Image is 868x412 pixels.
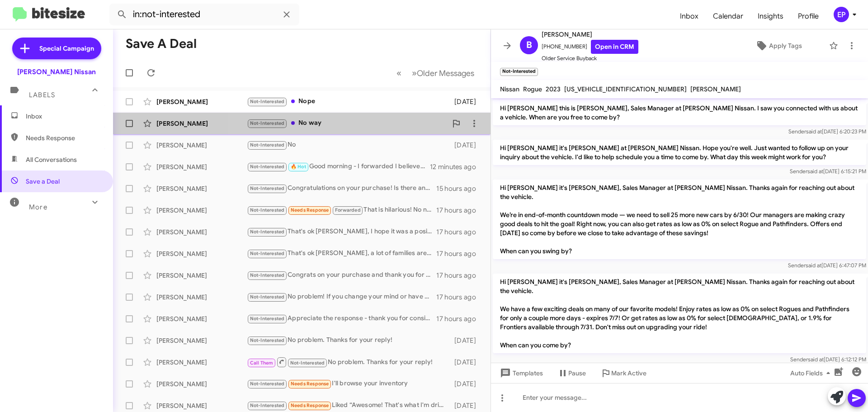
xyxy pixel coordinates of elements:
[156,293,247,302] div: [PERSON_NAME]
[247,270,436,280] div: Congrats on your purchase and thank you for considering us!
[156,227,247,237] div: [PERSON_NAME]
[291,381,329,387] span: Needs Response
[156,314,247,323] div: [PERSON_NAME]
[291,164,306,170] span: 🔥 Hot
[806,262,821,269] span: said at
[783,365,841,381] button: Auto Fields
[430,162,483,171] div: 12 minutes ago
[788,128,866,135] span: Sender [DATE] 6:20:23 PM
[12,38,101,59] a: Special Campaign
[247,205,436,215] div: That is hilarious! No need it was just somebody trying to be funny. I took it as that as well. Th...
[39,44,94,53] span: Special Campaign
[250,360,274,366] span: Call Them
[250,142,285,148] span: Not-Interested
[250,120,285,126] span: Not-Interested
[493,140,866,165] p: Hi [PERSON_NAME] it's [PERSON_NAME] at [PERSON_NAME] Nissan. Hope you're well. Just wanted to fol...
[568,365,586,381] span: Pause
[450,141,483,150] div: [DATE]
[247,400,450,411] div: Liked “Awesome! That's what I'm driving now and love it too. Glad you are enjoying it. We'll be h...
[542,54,638,63] span: Older Service Buyback
[250,229,285,235] span: Not-Interested
[593,365,654,381] button: Mark Active
[156,119,247,128] div: [PERSON_NAME]
[450,358,483,367] div: [DATE]
[790,365,834,381] span: Auto Fields
[450,336,483,345] div: [DATE]
[826,7,858,22] button: EP
[808,356,824,363] span: said at
[790,168,866,175] span: Sender [DATE] 6:15:21 PM
[417,68,474,78] span: Older Messages
[156,206,247,215] div: [PERSON_NAME]
[290,360,325,366] span: Not-Interested
[156,271,247,280] div: [PERSON_NAME]
[250,164,285,170] span: Not-Interested
[247,379,450,389] div: I'll browse your inventory
[250,99,285,104] span: Not-Interested
[247,335,450,346] div: No problem. Thanks for your reply!
[250,403,285,408] span: Not-Interested
[250,185,285,191] span: Not-Interested
[493,274,866,353] p: Hi [PERSON_NAME] it's [PERSON_NAME], Sales Manager at [PERSON_NAME] Nissan. Thanks again for reac...
[291,207,329,213] span: Needs Response
[247,356,450,368] div: No problem. Thanks for your reply!
[673,3,706,29] span: Inbox
[498,365,543,381] span: Templates
[156,249,247,258] div: [PERSON_NAME]
[790,356,866,363] span: Sender [DATE] 6:12:12 PM
[247,118,447,128] div: No way
[250,316,285,322] span: Not-Interested
[391,64,407,82] button: Previous
[247,248,436,259] div: That's ok [PERSON_NAME], a lot of families are struggling right now - things are getting better s...
[706,3,750,29] a: Calendar
[26,177,60,186] span: Save a Deal
[247,140,450,150] div: No
[250,207,285,213] span: Not-Interested
[17,67,96,76] div: [PERSON_NAME] Nissan
[788,262,866,269] span: Sender [DATE] 6:47:07 PM
[500,68,538,76] small: Not-Interested
[791,3,826,29] span: Profile
[591,40,638,54] a: Open in CRM
[436,314,483,323] div: 17 hours ago
[500,85,519,93] span: Nissan
[436,293,483,302] div: 17 hours ago
[750,3,791,29] span: Insights
[436,271,483,280] div: 17 hours ago
[156,184,247,193] div: [PERSON_NAME]
[156,141,247,150] div: [PERSON_NAME]
[156,162,247,171] div: [PERSON_NAME]
[450,401,483,410] div: [DATE]
[247,227,436,237] div: That's ok [PERSON_NAME], I hope it was a positive ownership experience and appreciate your respon...
[250,251,285,256] span: Not-Interested
[392,64,480,82] nav: Page navigation example
[493,100,866,125] p: Hi [PERSON_NAME] this is [PERSON_NAME], Sales Manager at [PERSON_NAME] Nissan. I saw you connecte...
[250,381,285,387] span: Not-Interested
[493,180,866,259] p: Hi [PERSON_NAME] it's [PERSON_NAME], Sales Manager at [PERSON_NAME] Nissan. Thanks again for reac...
[564,85,687,93] span: [US_VEHICLE_IDENTIFICATION_NUMBER]
[250,272,285,278] span: Not-Interested
[156,379,247,388] div: [PERSON_NAME]
[29,91,55,99] span: Labels
[834,7,849,22] div: EP
[156,358,247,367] div: [PERSON_NAME]
[406,64,480,82] button: Next
[156,336,247,345] div: [PERSON_NAME]
[396,67,401,79] span: «
[333,206,363,215] span: Forwarded
[26,155,77,164] span: All Conversations
[732,38,825,54] button: Apply Tags
[806,128,822,135] span: said at
[436,206,483,215] div: 17 hours ago
[247,96,450,107] div: Nope
[807,168,823,175] span: said at
[156,97,247,106] div: [PERSON_NAME]
[611,365,646,381] span: Mark Active
[26,133,103,142] span: Needs Response
[126,37,197,51] h1: Save a Deal
[550,365,593,381] button: Pause
[156,401,247,410] div: [PERSON_NAME]
[436,249,483,258] div: 17 hours ago
[250,337,285,343] span: Not-Interested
